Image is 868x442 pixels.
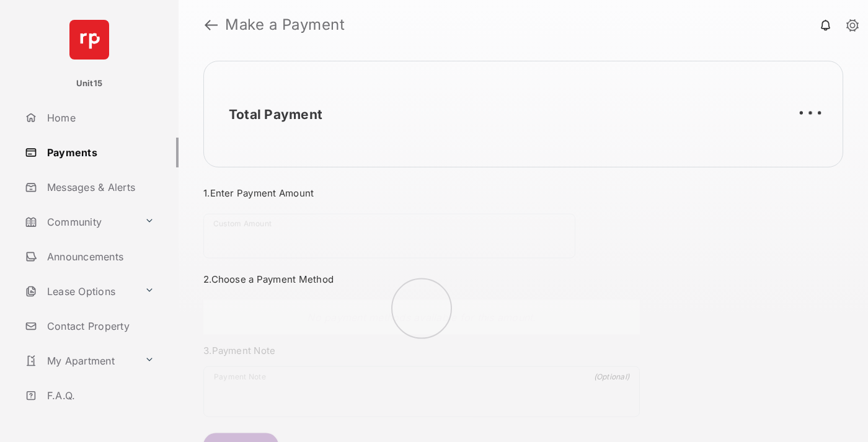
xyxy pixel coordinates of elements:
strong: Make a Payment [225,17,345,32]
p: Unit15 [76,77,103,90]
h3: 2. Choose a Payment Method [203,273,640,285]
a: Announcements [20,242,179,272]
a: Lease Options [20,276,139,306]
a: Contact Property [20,311,179,341]
a: Messages & Alerts [20,172,179,202]
a: F.A.Q. [20,381,179,410]
a: Payments [20,138,179,167]
h3: 3. Payment Note [203,345,640,356]
a: Community [20,207,139,237]
a: Home [20,103,179,133]
h2: Total Payment [229,107,322,122]
a: My Apartment [20,346,139,376]
img: svg+xml;base64,PHN2ZyB4bWxucz0iaHR0cDovL3d3dy53My5vcmcvMjAwMC9zdmciIHdpZHRoPSI2NCIgaGVpZ2h0PSI2NC... [69,20,109,60]
h3: 1. Enter Payment Amount [203,187,640,199]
